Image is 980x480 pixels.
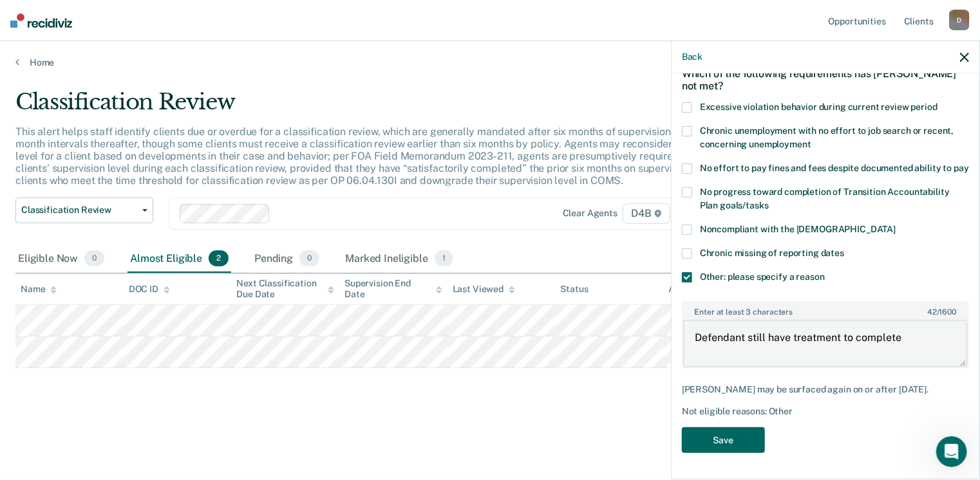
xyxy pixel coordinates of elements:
[435,250,453,267] span: 1
[15,89,751,125] div: Classification Review
[344,278,442,300] div: Supervision End Date
[84,250,104,267] span: 0
[927,308,937,317] span: 42
[682,57,969,102] div: Which of the following requirements has [PERSON_NAME] not met?
[453,284,515,295] div: Last Viewed
[15,125,747,187] p: This alert helps staff identify clients due or overdue for a classification review, which are gen...
[209,250,229,267] span: 2
[682,427,765,454] button: Save
[252,245,322,273] div: Pending
[700,163,969,173] span: No effort to pay fines and fees despite documented ability to pay
[683,302,968,317] label: Enter at least 3 characters
[623,203,670,224] span: D4B
[299,250,319,267] span: 0
[15,245,107,273] div: Eligible Now
[563,208,617,219] div: Clear agents
[700,187,950,210] span: No progress toward completion of Transition Accountability Plan goals/tasks
[682,406,969,417] div: Not eligible reasons: Other
[343,245,456,273] div: Marked Ineligible
[700,224,896,234] span: Noncompliant with the [DEMOGRAPHIC_DATA]
[127,245,231,273] div: Almost Eligible
[700,102,938,112] span: Excessive violation behavior during current review period
[682,51,702,62] button: Back
[236,278,334,300] div: Next Classification Due Date
[21,284,57,295] div: Name
[700,125,954,149] span: Chronic unemployment with no effort to job search or recent, concerning unemployment
[683,320,968,367] textarea: Defendant still have treatment to complete
[561,284,589,295] div: Status
[682,384,969,395] div: [PERSON_NAME] may be surfaced again on or after [DATE].
[10,14,72,28] img: Recidiviz
[927,308,956,317] span: / 1600
[21,205,137,216] span: Classification Review
[668,284,729,295] div: Assigned to
[15,57,965,68] a: Home
[700,272,825,282] span: Other: please specify a reason
[129,284,170,295] div: DOC ID
[700,248,844,258] span: Chronic missing of reporting dates
[936,436,967,467] iframe: Intercom live chat
[949,10,970,30] div: D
